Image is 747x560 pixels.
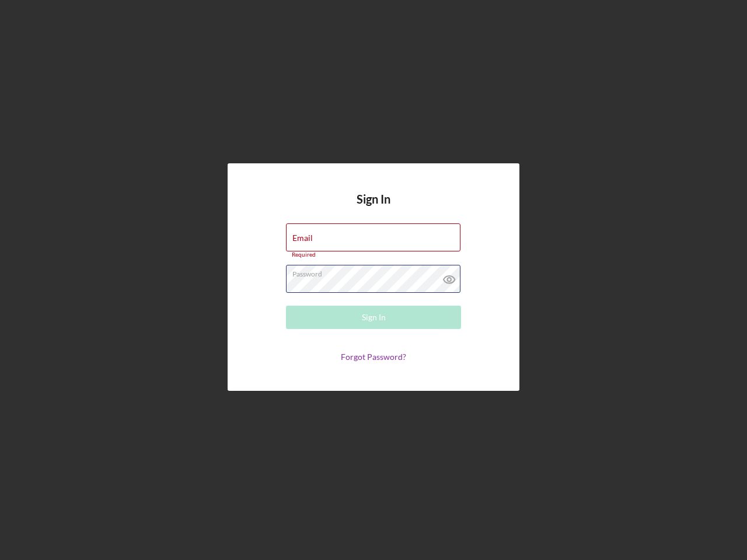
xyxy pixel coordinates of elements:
div: Required [286,251,461,258]
button: Sign In [286,306,461,329]
h4: Sign In [357,192,390,223]
div: Sign In [362,306,386,329]
label: Password [292,265,460,278]
a: Forgot Password? [341,352,406,362]
label: Email [292,233,313,243]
